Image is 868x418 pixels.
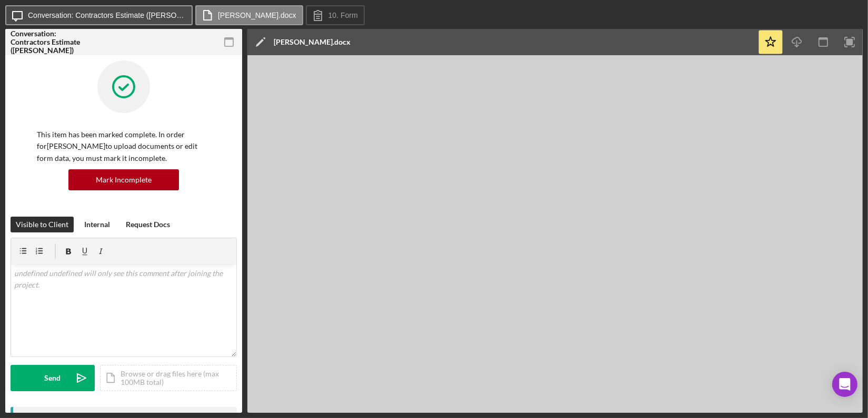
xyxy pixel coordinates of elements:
button: Mark Incomplete [68,169,179,190]
button: Visible to Client [11,217,74,232]
iframe: Document Preview [247,55,863,413]
p: This item has been marked complete. In order for [PERSON_NAME] to upload documents or edit form d... [37,129,211,164]
div: Request Docs [126,217,170,232]
div: Mark Incomplete [96,169,152,190]
label: Conversation: Contractors Estimate ([PERSON_NAME]) [28,11,186,19]
button: 10. Form [306,5,365,25]
div: [PERSON_NAME].docx [274,38,351,46]
button: [PERSON_NAME].docx [195,5,303,25]
label: 10. Form [328,11,358,19]
label: [PERSON_NAME].docx [218,11,296,19]
div: Internal [84,217,110,232]
button: Request Docs [121,217,175,232]
button: Send [11,365,95,391]
button: Conversation: Contractors Estimate ([PERSON_NAME]) [5,5,193,25]
div: Conversation: Contractors Estimate ([PERSON_NAME]) [11,29,84,55]
div: Open Intercom Messenger [832,372,857,397]
button: Internal [79,217,115,232]
div: Visible to Client [16,217,68,232]
div: Send [45,365,61,391]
